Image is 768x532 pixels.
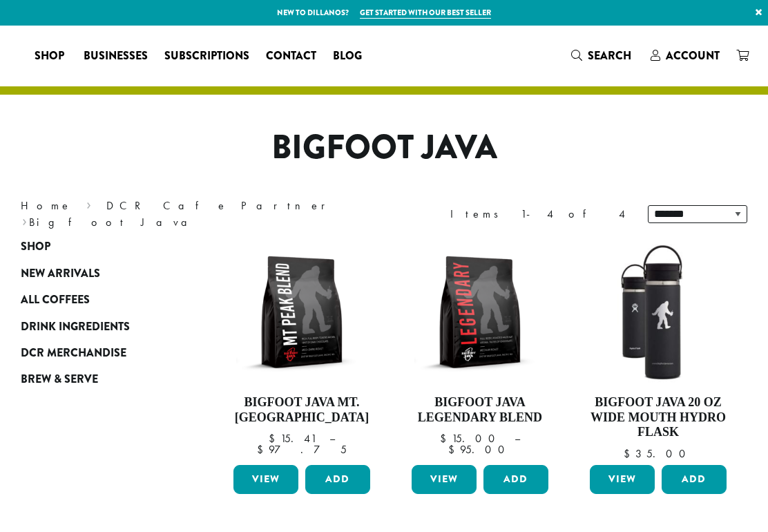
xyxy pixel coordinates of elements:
span: – [329,431,335,446]
span: Account [666,48,720,64]
span: New Arrivals [21,265,100,283]
a: All Coffees [21,287,171,313]
a: DCR Cafe Partner [106,198,335,213]
span: Drink Ingredients [21,319,130,336]
a: Bigfoot Java Mt. [GEOGRAPHIC_DATA] [230,240,374,459]
span: $ [624,446,635,461]
span: All Coffees [21,292,90,309]
span: Contact [266,48,316,65]
span: › [86,193,91,214]
button: Add [483,465,548,494]
h1: Bigfoot Java [10,128,758,168]
a: View [590,465,655,494]
div: Items 1-4 of 4 [450,206,627,222]
span: $ [448,442,460,457]
span: Shop [21,238,50,256]
a: Shop [21,234,171,260]
bdi: 15.41 [269,431,316,446]
span: $ [440,431,452,446]
span: Blog [333,48,362,65]
h4: Bigfoot Java Mt. [GEOGRAPHIC_DATA] [230,395,374,425]
h4: Bigfoot Java 20 oz Wide Mouth Hydro Flask [586,395,730,440]
h4: Bigfoot Java Legendary Blend [408,395,552,425]
span: Shop [35,48,64,65]
img: LO2867-BFJ-Hydro-Flask-20oz-WM-wFlex-Sip-Lid-Black-300x300.jpg [586,240,730,384]
span: Brew & Serve [21,371,98,388]
span: $ [269,431,280,446]
a: Bigfoot Java Legendary Blend [408,240,552,459]
a: New Arrivals [21,260,171,287]
bdi: 97.75 [257,442,347,457]
a: View [412,465,477,494]
img: BFJ_Legendary_12oz-300x300.png [408,240,552,384]
span: – [515,431,520,446]
bdi: 15.00 [440,431,501,446]
span: › [22,209,27,231]
a: Drink Ingredients [21,313,171,339]
button: Add [662,465,727,494]
img: BFJ_MtPeak_12oz-300x300.png [230,240,374,384]
a: DCR Merchandise [21,340,171,366]
bdi: 35.00 [624,446,692,461]
a: Bigfoot Java 20 oz Wide Mouth Hydro Flask $35.00 [586,240,730,459]
span: Subscriptions [164,48,249,65]
a: Get started with our best seller [360,7,491,19]
span: Search [588,48,631,64]
button: Add [305,465,370,494]
bdi: 95.00 [448,442,511,457]
nav: Breadcrumb [21,198,363,231]
a: Search [563,44,642,67]
span: $ [257,442,269,457]
a: Shop [26,45,75,67]
span: DCR Merchandise [21,345,126,362]
a: View [233,465,298,494]
a: Brew & Serve [21,366,171,392]
span: Businesses [84,48,148,65]
a: Home [21,198,72,213]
